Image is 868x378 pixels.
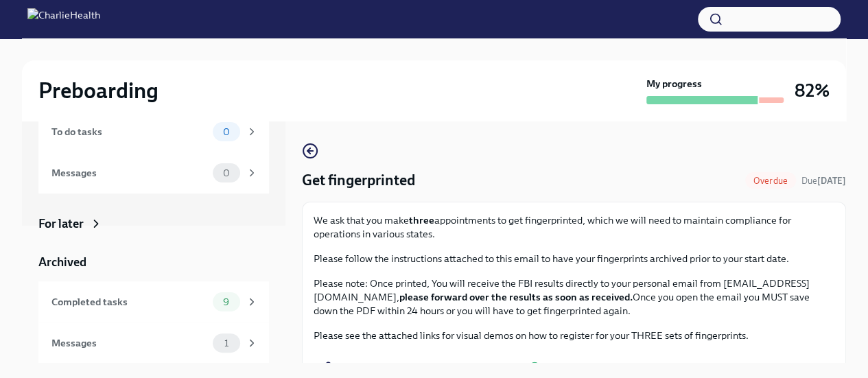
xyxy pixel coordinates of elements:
[399,291,633,303] strong: please forward over the results as soon as received.
[314,276,834,318] p: Please note: Once printed, You will receive the FBI results directly to your personal email from ...
[51,165,207,180] div: Messages
[323,360,514,374] span: Fingerprint Instructions-ARCHIVE SET
[314,329,834,342] p: Please see the attached links for visual demos on how to register for your THREE sets of fingerpr...
[51,294,207,309] div: Completed tasks
[801,174,846,187] span: August 27th, 2025 06:00
[51,124,207,139] div: To do tasks
[302,170,415,191] h4: Get fingerprinted
[216,338,237,349] span: 1
[646,77,702,91] strong: My progress
[38,215,269,232] a: For later
[38,111,269,152] a: To do tasks0
[795,78,830,103] h3: 82%
[38,322,269,364] a: Messages1
[38,254,269,270] a: Archived
[51,335,207,351] div: Messages
[38,77,159,104] h2: Preboarding
[409,214,434,226] strong: three
[38,281,269,322] a: Completed tasks9
[314,252,834,265] p: Please follow the instructions attached to this email to have your fingerprints archived prior to...
[38,215,84,232] div: For later
[27,8,100,30] img: CharlieHealth
[817,176,846,186] strong: [DATE]
[314,213,834,241] p: We ask that you make appointments to get fingerprinted, which we will need to maintain compliance...
[38,152,269,193] a: Messages0
[745,176,796,186] span: Overdue
[215,127,238,137] span: 0
[215,168,238,178] span: 0
[801,176,846,186] span: Due
[215,297,237,307] span: 9
[543,362,591,373] span: Completed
